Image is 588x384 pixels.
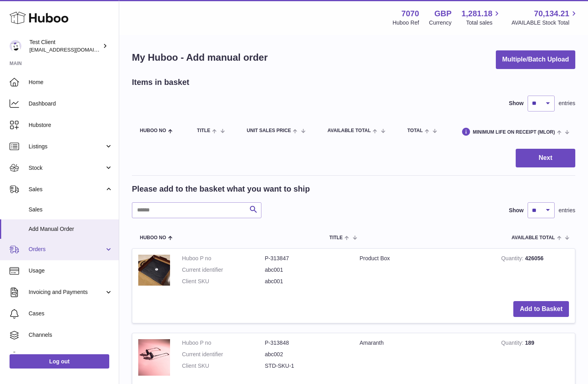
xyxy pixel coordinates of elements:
td: Product Box [354,249,495,295]
button: Add to Basket [513,301,569,317]
span: Unit Sales Price [247,128,291,133]
strong: 7070 [401,8,419,19]
div: Huboo Ref [393,19,419,27]
span: Total sales [466,19,501,27]
span: Sales [29,206,113,213]
button: Next [516,149,575,167]
div: Currency [429,19,452,27]
span: Orders [29,246,104,253]
dt: Huboo P no [182,339,265,347]
dt: Client SKU [182,278,265,285]
span: entries [559,100,575,107]
span: Title [197,128,210,133]
span: Total [407,128,423,133]
a: Log out [10,354,109,369]
span: Cases [29,310,113,317]
span: entries [559,207,575,214]
dt: Current identifier [182,266,265,274]
span: Channels [29,331,113,339]
span: Sales [29,186,104,193]
a: 70,134.21 AVAILABLE Stock Total [511,8,578,27]
dt: Client SKU [182,362,265,370]
span: Huboo no [140,235,166,240]
img: Amaranth [138,339,170,375]
img: QATestClientTwo@hubboo.co.uk [10,40,21,52]
span: 70,134.21 [534,8,569,19]
label: Show [509,207,524,214]
strong: GBP [434,8,451,19]
img: Product Box [138,255,170,286]
span: [EMAIL_ADDRESS][DOMAIN_NAME] [29,46,117,53]
h1: My Huboo - Add manual order [132,51,268,64]
dd: P-313848 [265,339,348,347]
span: Home [29,79,113,86]
dd: abc002 [265,351,348,358]
span: Minimum Life On Receipt (MLOR) [473,130,555,135]
span: Invoicing and Payments [29,288,104,296]
span: Dashboard [29,100,113,108]
button: Multiple/Batch Upload [496,50,575,69]
a: 1,281.18 Total sales [462,8,502,27]
h2: Please add to the basket what you want to ship [132,184,310,194]
span: AVAILABLE Total [327,128,371,133]
dd: P-313847 [265,255,348,262]
dd: abc001 [265,278,348,285]
div: Test Client [29,38,101,54]
dd: STD-SKU-1 [265,362,348,370]
span: Title [329,235,342,240]
span: Usage [29,267,113,275]
span: Add Manual Order [29,225,113,233]
span: Listings [29,143,104,150]
span: AVAILABLE Stock Total [511,19,578,27]
span: AVAILABLE Total [512,235,555,240]
dd: abc001 [265,266,348,274]
dt: Huboo P no [182,255,265,262]
h2: Items in basket [132,77,190,88]
span: Hubstore [29,121,113,129]
strong: Quantity [501,340,525,348]
dt: Current identifier [182,351,265,358]
strong: Quantity [501,255,525,263]
span: Stock [29,164,104,172]
td: 426056 [495,249,575,295]
td: Amaranth [354,333,495,383]
td: 189 [495,333,575,383]
span: Huboo no [140,128,166,133]
label: Show [509,100,524,107]
span: 1,281.18 [462,8,493,19]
